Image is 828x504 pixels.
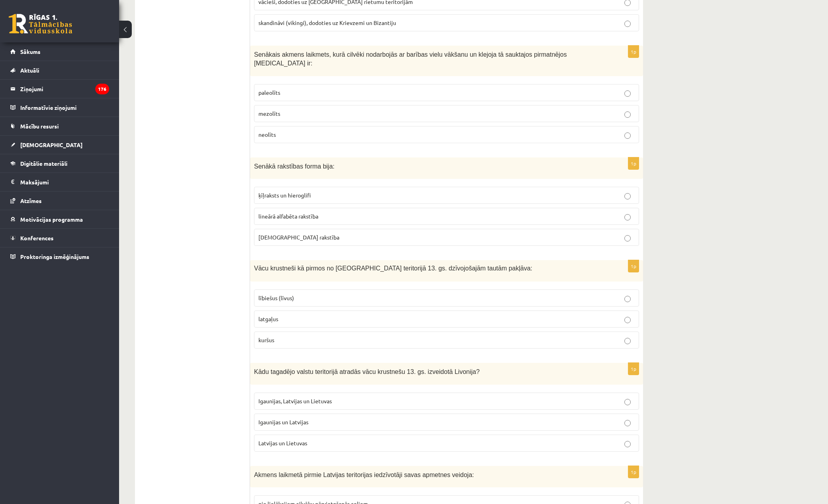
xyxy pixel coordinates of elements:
span: kuršus [258,336,274,343]
a: Atzīmes [10,192,109,210]
span: Igaunijas un Latvijas [258,418,308,425]
span: paleolīts [258,89,280,96]
span: lineārā alfabēta rakstība [258,213,318,220]
a: Ziņojumi176 [10,80,109,98]
input: skandināvi (vikingi), dodoties uz Krievzemi un Bizantiju [624,21,631,27]
a: Konferences [10,229,109,247]
a: Proktoringa izmēģinājums [10,247,109,266]
span: Motivācijas programma [20,216,83,223]
span: Senākais akmens laikmets, kurā cilvēki nodarbojās ar barības vielu vākšanu un klejoja tā sauktajo... [254,51,567,67]
span: mezolīts [258,110,280,117]
input: neolīts [624,132,631,139]
input: Igaunijas, Latvijas un Lietuvas [624,399,631,405]
a: Rīgas 1. Tālmācības vidusskola [9,14,72,34]
span: Proktoringa izmēģinājums [20,253,89,260]
a: Aktuāli [10,61,109,79]
span: Sākums [20,48,40,55]
legend: Informatīvie ziņojumi [20,98,109,117]
a: Digitālie materiāli [10,154,109,172]
i: 176 [95,84,109,94]
a: [DEMOGRAPHIC_DATA] [10,136,109,154]
span: Senākā rakstības forma bija: [254,163,335,170]
span: Igaunijas, Latvijas un Lietuvas [258,397,332,404]
legend: Ziņojumi [20,80,109,98]
span: Aktuāli [20,67,39,74]
span: [DEMOGRAPHIC_DATA] rakstība [258,234,339,241]
p: 1p [628,362,639,375]
span: Latvijas un Lietuvas [258,439,307,447]
input: Latvijas un Lietuvas [624,441,631,447]
a: Informatīvie ziņojumi [10,98,109,117]
span: Konferences [20,234,54,241]
a: Motivācijas programma [10,210,109,228]
span: skandināvi (vikingi), dodoties uz Krievzemi un Bizantiju [258,19,396,26]
p: 1p [628,260,639,272]
p: 1p [628,45,639,58]
span: Akmens laikmetā pirmie Latvijas teritorijas iedzīvotāji savas apmetnes veidoja: [254,471,474,478]
span: [DEMOGRAPHIC_DATA] [20,141,83,148]
legend: Maksājumi [20,173,109,191]
span: Atzīmes [20,197,42,204]
a: Sākums [10,42,109,61]
input: lībiešus (līvus) [624,296,631,302]
span: Vācu krustneši kā pirmos no [GEOGRAPHIC_DATA] teritorijā 13. gs. dzīvojošajām tautām pakļāva: [254,265,532,272]
p: 1p [628,157,639,170]
span: neolīts [258,131,276,138]
a: Mācību resursi [10,117,109,135]
input: latgaļus [624,317,631,323]
span: Digitālie materiāli [20,160,67,167]
input: [DEMOGRAPHIC_DATA] rakstība [624,235,631,241]
input: ķīļraksts un hieroglifi [624,193,631,199]
p: 1p [628,466,639,478]
span: lībiešus (līvus) [258,294,294,301]
span: ķīļraksts un hieroglifi [258,192,311,199]
input: Igaunijas un Latvijas [624,420,631,426]
input: kuršus [624,338,631,344]
input: mezolīts [624,111,631,118]
span: Kādu tagadējo valstu teritorijā atradās vācu krustnešu 13. gs. izveidotā Livonija? [254,368,479,375]
input: paleolīts [624,90,631,97]
a: Maksājumi [10,173,109,191]
span: latgaļus [258,315,278,322]
span: Mācību resursi [20,123,59,130]
input: lineārā alfabēta rakstība [624,214,631,220]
